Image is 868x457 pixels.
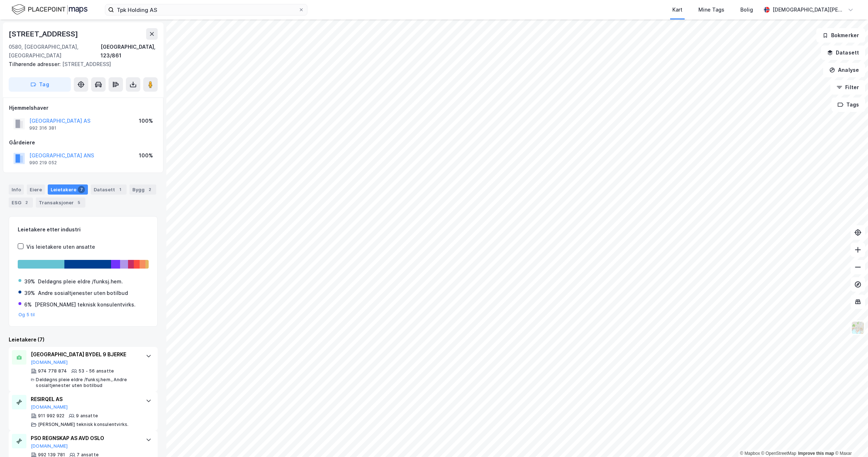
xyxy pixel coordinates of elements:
div: 992 316 381 [29,125,56,131]
div: 53 - 56 ansatte [78,368,114,374]
div: 7 [78,186,85,193]
div: Datasett [91,184,127,195]
div: Bygg [129,184,156,195]
div: Eiere [27,184,45,195]
div: 1 [116,186,124,193]
div: 911 992 922 [38,413,64,419]
div: Deldøgns pleie eldre /funksj.hem., Andre sosialtjenester uten botilbud [36,377,139,388]
div: [STREET_ADDRESS] [9,60,152,69]
span: Tilhørende adresser: [9,61,62,67]
img: logo.f888ab2527a4732fd821a326f86c7f29.svg [12,3,88,16]
button: [DOMAIN_NAME] [31,443,68,449]
div: Andre sosialtjenester uten botilbud [38,289,128,297]
button: Bokmerker [816,28,865,43]
input: Søk på adresse, matrikkel, gårdeiere, leietakere eller personer [114,4,298,15]
div: 9 ansatte [76,413,98,419]
div: [GEOGRAPHIC_DATA] BYDEL 9 BJERKE [31,350,139,359]
div: Gårdeiere [9,138,157,147]
a: Improve this map [798,451,834,456]
img: Z [851,321,865,335]
div: [PERSON_NAME] teknisk konsulentvirks. [35,300,136,309]
button: [DOMAIN_NAME] [31,404,68,410]
div: Bolig [740,5,753,14]
div: Leietakere (7) [9,335,158,344]
div: 39% [24,289,35,297]
div: [DEMOGRAPHIC_DATA][PERSON_NAME] [773,5,845,14]
div: Mine Tags [698,5,724,14]
div: Leietakere etter industri [18,225,149,234]
div: [GEOGRAPHIC_DATA], 123/861 [101,43,158,60]
div: 974 778 874 [38,368,67,374]
div: 0580, [GEOGRAPHIC_DATA], [GEOGRAPHIC_DATA] [9,43,101,60]
div: 100% [139,151,153,160]
div: 100% [139,117,153,125]
button: Tag [9,77,71,92]
a: OpenStreetMap [761,451,796,456]
a: Mapbox [740,451,760,456]
div: 2 [23,199,30,206]
div: PSO REGNSKAP AS AVD OSLO [31,434,139,443]
button: Datasett [821,45,865,60]
div: RESIRQEL AS [31,395,139,404]
div: Hjemmelshaver [9,104,157,112]
div: Kart [672,5,682,14]
button: Tags [831,97,865,112]
div: Transaksjoner [36,197,85,208]
div: 990 219 052 [29,160,57,166]
button: Og 5 til [18,312,35,318]
div: 5 [75,199,82,206]
button: [DOMAIN_NAME] [31,360,68,365]
div: 6% [24,300,32,309]
div: Leietakere [48,184,88,195]
div: [PERSON_NAME] teknisk konsulentvirks. [38,422,128,427]
div: Info [9,184,24,195]
div: Vis leietakere uten ansatte [26,243,95,251]
div: 2 [146,186,153,193]
div: Deldøgns pleie eldre /funksj.hem. [38,277,123,286]
div: 39% [24,277,35,286]
button: Filter [830,80,865,95]
div: ESG [9,197,33,208]
div: [STREET_ADDRESS] [9,28,80,40]
button: Analyse [823,63,865,77]
iframe: Chat Widget [832,422,868,457]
